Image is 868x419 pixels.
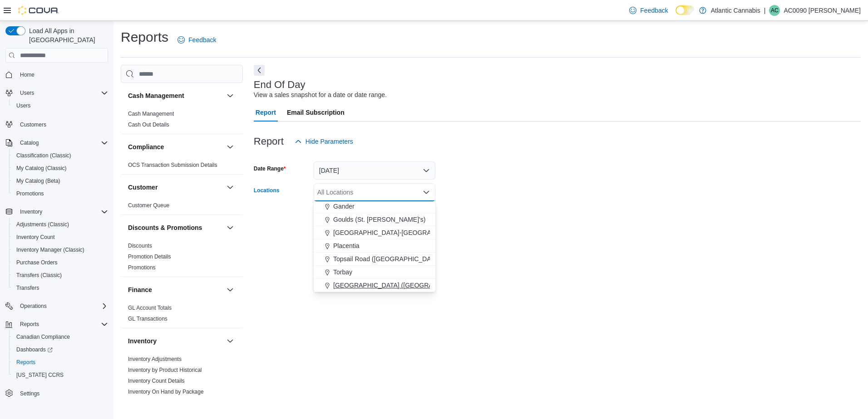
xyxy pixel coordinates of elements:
a: Settings [16,388,43,399]
span: Inventory [20,208,42,215]
p: | [764,5,766,16]
span: Customers [20,121,46,128]
h3: Report [254,136,284,147]
div: Cash Management [121,108,243,134]
button: Finance [128,285,223,294]
span: Purchase Orders [16,259,58,266]
a: Cash Management [128,111,174,117]
a: Adjustments (Classic) [13,219,73,230]
span: My Catalog (Classic) [13,163,108,174]
a: Inventory Count [13,232,59,243]
a: Inventory Manager (Classic) [13,244,88,255]
a: Inventory Adjustments [128,356,182,362]
button: Transfers [9,282,112,294]
span: Operations [20,302,47,310]
button: Classification (Classic) [9,149,112,162]
button: Adjustments (Classic) [9,218,112,231]
span: Promotions [128,264,156,271]
button: Inventory Count [9,231,112,244]
span: Users [16,102,30,109]
span: Report [256,103,276,122]
span: Promotions [16,190,44,197]
a: Dashboards [9,343,112,356]
button: Settings [2,387,112,400]
button: Operations [16,301,50,312]
button: Gander [314,200,435,213]
span: Promotion Details [128,253,171,260]
h3: End Of Day [254,79,306,90]
a: Cash Out Details [128,122,169,128]
span: Users [16,88,108,98]
button: Reports [16,319,43,330]
label: Locations [254,187,280,194]
button: Finance [225,284,236,295]
button: Users [9,99,112,112]
a: Promotions [128,264,156,271]
span: [GEOGRAPHIC_DATA]-[GEOGRAPHIC_DATA] [333,228,468,237]
span: Load All Apps in [GEOGRAPHIC_DATA] [25,26,108,44]
span: Customer Queue [128,202,169,209]
a: Customers [16,119,50,130]
a: Feedback [626,1,671,19]
button: Topsail Road ([GEOGRAPHIC_DATA][PERSON_NAME]) [314,253,435,266]
a: Transfers (Classic) [13,270,65,281]
a: Classification (Classic) [13,150,75,161]
span: Inventory Count [13,232,108,243]
span: Canadian Compliance [13,331,108,342]
div: Customer [121,200,243,214]
span: Inventory Manager (Classic) [16,246,84,253]
span: Hide Parameters [306,137,353,146]
span: My Catalog (Beta) [16,177,60,185]
span: Cash Management [128,110,174,117]
button: Reports [2,318,112,331]
span: Users [13,100,108,111]
button: Catalog [16,137,42,148]
button: Inventory [16,206,46,217]
span: Users [20,89,34,97]
a: Users [13,100,34,111]
a: Purchase Orders [13,257,61,268]
button: Goulds (St. [PERSON_NAME]'s) [314,213,435,226]
h3: Customer [128,183,158,192]
button: Customer [128,183,223,192]
img: Cova [18,6,59,15]
button: Inventory [128,336,223,346]
span: Goulds (St. [PERSON_NAME]'s) [333,215,425,224]
h3: Inventory [128,336,157,346]
button: Placentia [314,239,435,253]
button: Compliance [128,142,223,151]
button: Promotions [9,187,112,200]
a: Reports [13,357,39,368]
label: Date Range [254,165,286,172]
span: Classification (Classic) [13,150,108,161]
span: My Catalog (Beta) [13,175,108,186]
div: AC0090 Chipman Kayla [769,5,780,16]
span: Inventory Manager (Classic) [13,244,108,255]
div: Discounts & Promotions [121,240,243,277]
span: Dashboards [13,344,108,355]
button: [US_STATE] CCRS [9,369,112,381]
h3: Discounts & Promotions [128,223,202,232]
button: Hide Parameters [291,132,357,151]
a: Inventory On Hand by Package [128,389,204,395]
button: Close list of options [423,189,430,196]
span: AC [771,5,779,16]
span: GL Account Totals [128,304,172,312]
a: [US_STATE] CCRS [13,370,67,380]
span: Home [16,69,108,80]
span: Reports [20,321,39,328]
span: Catalog [16,137,108,148]
span: Settings [20,390,39,397]
span: Inventory Adjustments [128,356,182,363]
button: Home [2,68,112,81]
h3: Compliance [128,142,164,151]
button: Next [254,65,265,76]
span: Inventory [16,206,108,217]
button: Users [2,87,112,99]
span: Inventory by Product Historical [128,366,202,374]
a: Feedback [174,31,220,49]
button: Torbay [314,266,435,279]
span: Adjustments (Classic) [16,221,69,228]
